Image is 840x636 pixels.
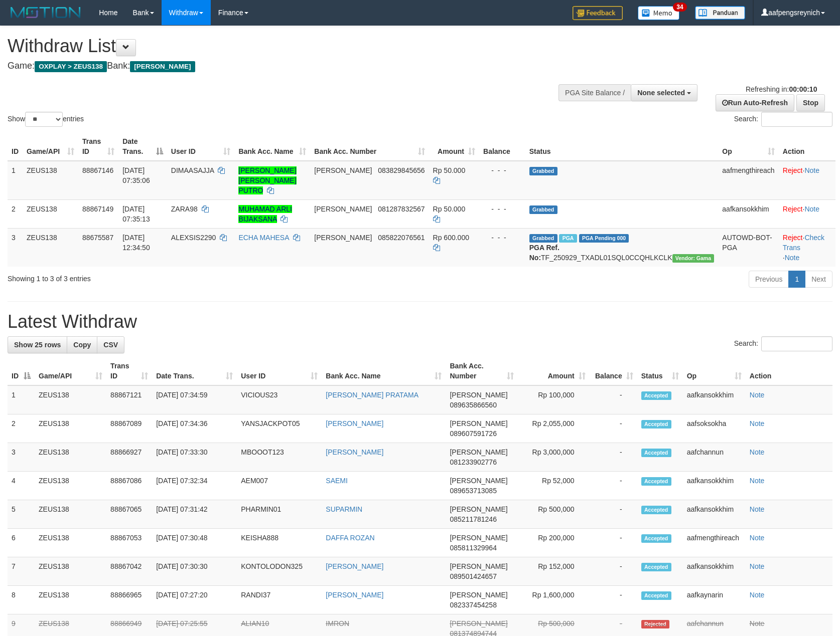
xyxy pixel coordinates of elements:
td: Rp 2,055,000 [518,414,590,443]
td: 8 [8,586,35,614]
img: MOTION_logo.png [8,5,84,20]
td: RANDI37 [237,586,322,614]
h1: Withdraw List [8,36,550,56]
td: 88866965 [106,586,152,614]
a: ECHA MAHESA [238,234,289,242]
a: IMRON [326,619,349,627]
span: [PERSON_NAME] [450,591,507,599]
td: Rp 100,000 [518,385,590,414]
td: ZEUS138 [35,529,106,557]
th: Game/API: activate to sort column ascending [23,132,78,161]
td: aafkansokkhim [683,500,746,529]
th: User ID: activate to sort column ascending [167,132,235,161]
td: Rp 152,000 [518,557,590,586]
td: YANSJACKPOT05 [237,414,322,443]
th: Balance [479,132,525,161]
span: Accepted [641,449,671,457]
td: 6 [8,529,35,557]
a: [PERSON_NAME] [PERSON_NAME] PUTRO [238,166,296,194]
span: CSV [103,341,118,349]
span: Marked by aafpengsreynich [559,234,577,243]
a: Note [750,505,765,513]
img: Feedback.jpg [573,6,623,20]
span: Accepted [641,506,671,514]
td: ZEUS138 [23,161,78,200]
td: [DATE] 07:31:42 [152,500,237,529]
td: aafkansokkhim [683,557,746,586]
span: [PERSON_NAME] [450,391,507,399]
a: Note [750,562,765,570]
span: Rp 50.000 [433,166,466,174]
td: · [779,199,835,228]
a: 1 [788,271,805,288]
th: Action [746,357,832,385]
td: 7 [8,557,35,586]
td: 88867065 [106,500,152,529]
th: Op: activate to sort column ascending [718,132,779,161]
th: Trans ID: activate to sort column ascending [106,357,152,385]
td: MBOOOT123 [237,443,322,472]
a: Note [750,534,765,542]
th: Amount: activate to sort column ascending [429,132,479,161]
td: - [590,529,637,557]
a: Note [750,448,765,456]
td: - [590,500,637,529]
span: Grabbed [529,234,557,243]
td: 4 [8,472,35,500]
td: ZEUS138 [35,385,106,414]
a: [PERSON_NAME] [326,419,383,428]
span: [PERSON_NAME] [314,234,372,242]
th: Amount: activate to sort column ascending [518,357,590,385]
span: [PERSON_NAME] [314,166,372,174]
span: [PERSON_NAME] [450,534,507,542]
th: Date Trans.: activate to sort column descending [118,132,167,161]
th: Op: activate to sort column ascending [683,357,746,385]
span: 88675587 [82,234,113,242]
span: Rp 600.000 [433,234,469,242]
td: PHARMIN01 [237,500,322,529]
td: 88867121 [106,385,152,414]
input: Search: [761,336,832,351]
th: Game/API: activate to sort column ascending [35,357,106,385]
a: Note [785,254,800,262]
a: Copy [67,336,97,353]
td: ZEUS138 [35,557,106,586]
th: Bank Acc. Number: activate to sort column ascending [446,357,517,385]
span: ALEXSIS2290 [171,234,216,242]
a: Stop [796,94,825,111]
td: AUTOWD-BOT-PGA [718,228,779,267]
a: Note [750,419,765,428]
span: Copy 089653713085 to clipboard [450,487,496,495]
span: Copy [73,341,91,349]
span: ZARA98 [171,205,198,213]
span: Accepted [641,391,671,400]
td: 1 [8,161,23,200]
td: aafmengthireach [683,529,746,557]
span: Grabbed [529,167,557,175]
td: KONTOLODON325 [237,557,322,586]
span: Accepted [641,477,671,486]
h4: Game: Bank: [8,61,550,71]
td: - [590,586,637,614]
th: Action [779,132,835,161]
th: Bank Acc. Name: activate to sort column ascending [322,357,446,385]
a: [PERSON_NAME] [326,591,383,599]
span: Copy 082337454258 to clipboard [450,601,496,609]
a: Note [804,166,819,174]
label: Search: [734,336,832,351]
td: [DATE] 07:33:30 [152,443,237,472]
b: PGA Ref. No: [529,244,559,262]
span: Rp 50.000 [433,205,466,213]
div: - - - [483,204,521,214]
td: AEM007 [237,472,322,500]
span: [PERSON_NAME] [450,448,507,456]
span: Vendor URL: https://trx31.1velocity.biz [672,254,715,263]
td: - [590,414,637,443]
td: aafkaynarin [683,586,746,614]
span: [PERSON_NAME] [450,477,507,485]
a: [PERSON_NAME] PRATAMA [326,391,418,399]
span: Accepted [641,420,671,429]
span: None selected [637,89,685,97]
div: - - - [483,165,521,175]
a: Note [750,591,765,599]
